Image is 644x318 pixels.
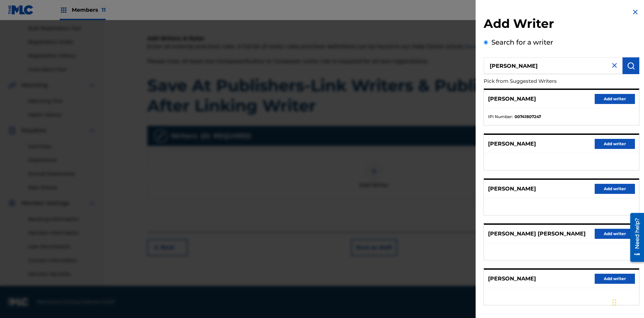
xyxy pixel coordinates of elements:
[610,286,644,318] iframe: Chat Widget
[595,274,635,284] button: Add writer
[515,114,541,120] strong: 00741807247
[484,16,639,33] h2: Add Writer
[627,62,635,70] img: Search Works
[102,7,106,13] span: 11
[488,275,536,283] p: [PERSON_NAME]
[488,95,536,103] p: [PERSON_NAME]
[610,61,619,69] img: close
[488,230,586,238] p: [PERSON_NAME] [PERSON_NAME]
[595,139,635,149] button: Add writer
[595,94,635,104] button: Add writer
[60,6,68,14] img: Top Rightsholders
[484,57,623,74] input: Search writer's name or IPI Number
[484,74,601,89] p: Pick from Suggested Writers
[488,140,536,148] p: [PERSON_NAME]
[72,6,106,14] span: Members
[8,5,34,15] img: MLC Logo
[612,293,616,313] div: Drag
[595,184,635,194] button: Add writer
[488,185,536,193] p: [PERSON_NAME]
[595,229,635,239] button: Add writer
[491,38,553,46] label: Search for a writer
[625,210,644,265] iframe: Resource Center
[488,114,513,120] span: IPI Number :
